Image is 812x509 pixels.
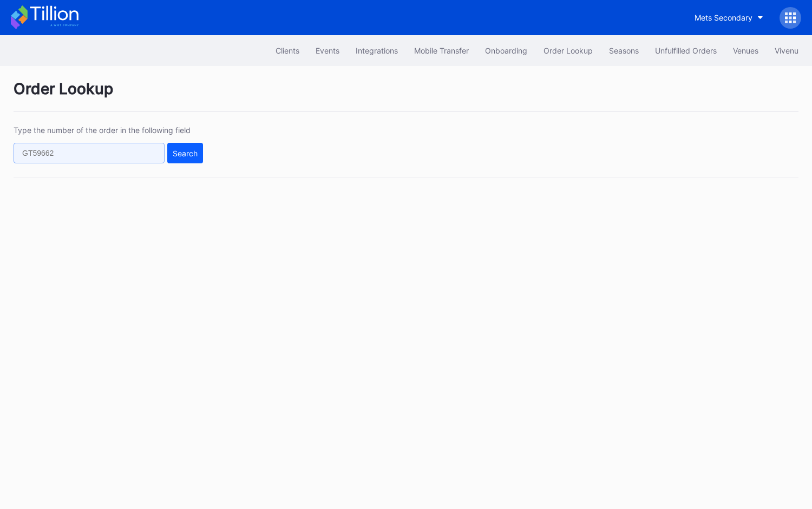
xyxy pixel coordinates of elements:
[356,46,398,55] div: Integrations
[725,41,767,61] button: Venues
[733,46,758,55] div: Venues
[767,41,807,61] button: Vivenu
[695,13,752,22] div: Mets Secondary
[348,41,406,61] button: Integrations
[686,8,771,28] button: Mets Secondary
[609,46,639,55] div: Seasons
[14,80,798,112] div: Order Lookup
[775,46,798,55] div: Vivenu
[307,41,348,61] button: Events
[601,41,647,61] button: Seasons
[485,46,527,55] div: Onboarding
[14,143,165,163] input: GT59662
[167,143,203,163] button: Search
[173,149,198,158] div: Search
[267,41,307,61] button: Clients
[543,46,593,55] div: Order Lookup
[647,41,725,61] button: Unfulfilled Orders
[14,125,203,135] div: Type the number of the order in the following field
[535,41,601,61] button: Order Lookup
[406,41,477,61] button: Mobile Transfer
[655,46,717,55] div: Unfulfilled Orders
[276,46,299,55] div: Clients
[414,46,469,55] div: Mobile Transfer
[316,46,339,55] div: Events
[477,41,535,61] button: Onboarding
